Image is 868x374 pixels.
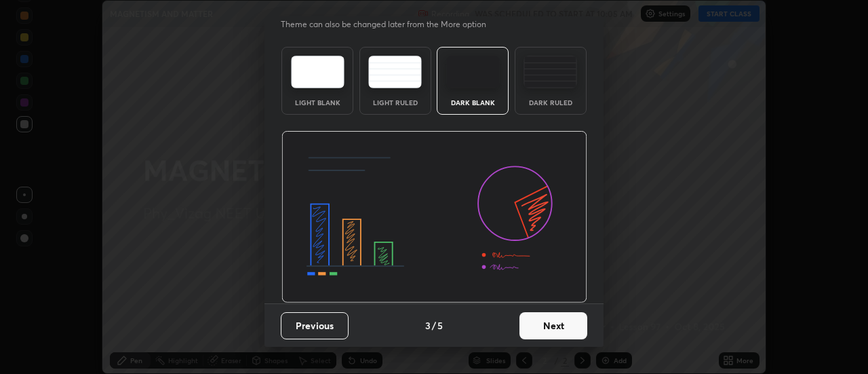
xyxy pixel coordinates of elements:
p: Theme can also be changed later from the More option [281,18,500,31]
div: Dark Blank [446,99,500,106]
img: lightTheme.e5ed3b09.svg [291,56,344,88]
h4: / [432,318,436,333]
button: Next [519,312,587,339]
button: Previous [281,312,349,339]
img: lightRuledTheme.5fabf969.svg [368,56,422,88]
img: darkRuledTheme.de295e13.svg [524,56,577,88]
h4: 5 [437,318,443,333]
div: Light Ruled [368,99,422,106]
img: darkTheme.f0cc69e5.svg [446,56,500,88]
h4: 3 [425,318,431,333]
div: Dark Ruled [524,99,578,106]
img: darkThemeBanner.d06ce4a2.svg [281,131,587,303]
div: Light Blank [290,99,344,106]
